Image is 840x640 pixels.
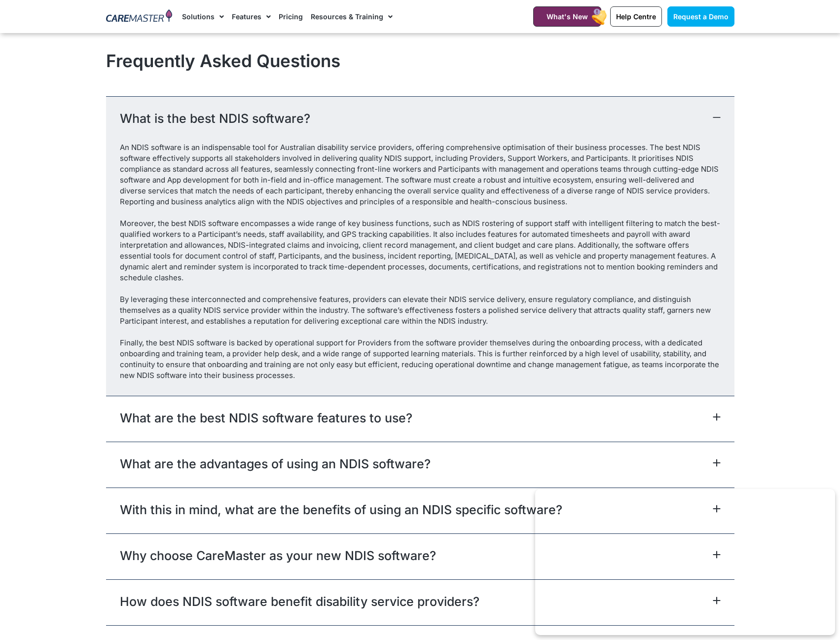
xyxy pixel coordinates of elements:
[120,294,721,327] div: By leveraging these interconnected and comprehensive features, providers can elevate their NDIS s...
[547,12,588,21] span: What's New
[106,142,734,396] div: What is the best NDIS software?
[120,501,562,519] a: With this in mind, what are the benefits of using an NDIS specific software?
[106,533,734,579] div: Why choose CareMaster as your new NDIS software?
[106,396,734,442] div: What are the best NDIS software features to use?
[120,593,479,610] a: How does NDIS software benefit disability service providers?
[616,12,656,21] span: Help Centre
[535,489,835,635] iframe: Popup CTA
[533,6,601,27] a: What's New
[610,6,662,27] a: Help Centre
[667,6,734,27] a: Request a Demo
[120,455,431,473] a: What are the advantages of using an NDIS software?
[106,442,734,488] div: What are the advantages of using an NDIS software?
[106,96,734,142] div: What is the best NDIS software?
[106,50,734,71] h2: Frequently Asked Questions
[120,409,412,427] a: What are the best NDIS software features to use?
[120,218,721,283] div: Moreover, the best NDIS software encompasses a wide range of key business functions, such as NDIS...
[120,547,436,565] a: Why choose CareMaster as your new NDIS software?
[120,338,721,381] div: Finally, the best NDIS software is backed by operational support for Providers from the software ...
[120,110,310,127] a: What is the best NDIS software?
[120,142,721,207] div: An NDIS software is an indispensable tool for Australian disability service providers, offering c...
[673,12,729,21] span: Request a Demo
[106,488,734,533] div: With this in mind, what are the benefits of using an NDIS specific software?
[106,579,734,625] div: How does NDIS software benefit disability service providers?
[106,9,173,24] img: CareMaster Logo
